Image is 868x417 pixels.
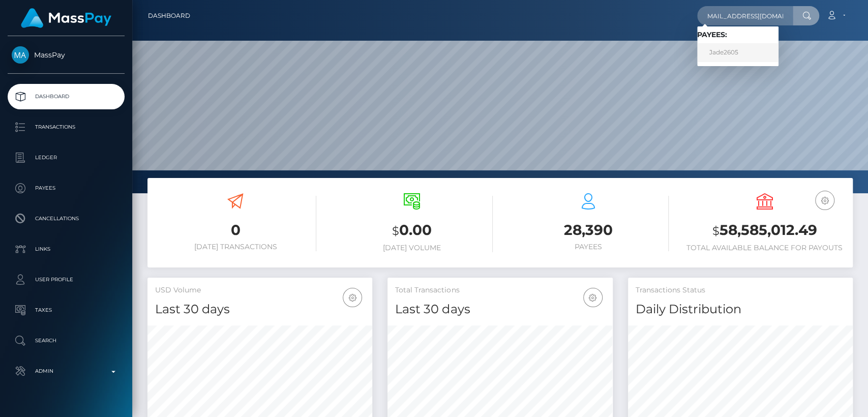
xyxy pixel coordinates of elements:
[12,333,121,348] p: Search
[8,206,125,231] a: Cancellations
[155,301,365,318] h4: Last 30 days
[636,301,845,318] h4: Daily Distribution
[697,31,779,39] h6: Payees:
[12,150,121,165] p: Ledger
[8,175,125,201] a: Payees
[8,359,125,384] a: Admin
[21,8,111,28] img: MassPay Logo
[395,285,605,295] h5: Total Transactions
[395,301,605,318] h4: Last 30 days
[636,285,845,295] h5: Transactions Status
[8,50,125,59] span: MassPay
[8,328,125,353] a: Search
[12,211,121,226] p: Cancellations
[155,243,316,251] h6: [DATE] Transactions
[155,285,365,295] h5: USD Volume
[684,244,845,252] h6: Total Available Balance for Payouts
[332,244,493,252] h6: [DATE] Volume
[8,236,125,262] a: Links
[8,114,125,140] a: Transactions
[697,43,779,62] a: Jade2605
[697,6,793,25] input: Search...
[12,364,121,379] p: Admin
[508,243,669,251] h6: Payees
[12,120,121,135] p: Transactions
[12,181,121,196] p: Payees
[12,303,121,318] p: Taxes
[8,267,125,292] a: User Profile
[8,84,125,109] a: Dashboard
[508,220,669,240] h3: 28,390
[712,224,720,238] small: $
[332,220,493,241] h3: 0.00
[155,220,316,240] h3: 0
[12,272,121,287] p: User Profile
[12,46,29,64] img: MassPay
[684,220,845,241] h3: 58,585,012.49
[8,297,125,323] a: Taxes
[148,5,190,26] a: Dashboard
[8,145,125,170] a: Ledger
[12,242,121,257] p: Links
[392,224,399,238] small: $
[12,89,121,104] p: Dashboard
